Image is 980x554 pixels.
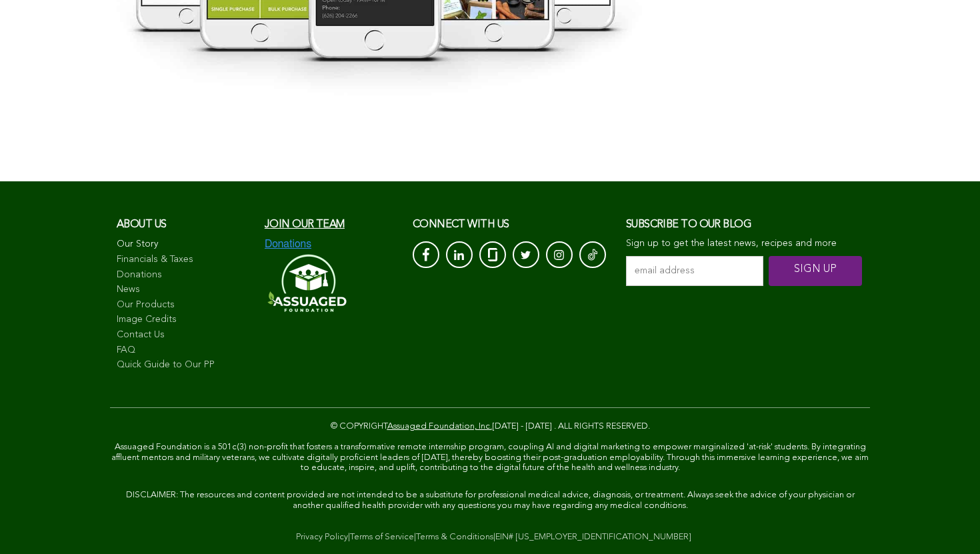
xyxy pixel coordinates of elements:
img: glassdoor_White [488,248,497,261]
a: Donations [117,269,251,282]
span: DISCLAIMER: The resources and content provided are not intended to be a substitute for profession... [126,491,855,510]
input: email address [626,256,764,286]
a: Financials & Taxes [117,253,251,267]
h3: Subscribe to our blog [626,215,863,235]
iframe: Chat Widget [913,490,980,554]
img: Tik-Tok-Icon [588,248,597,261]
span: © COPYRIGHT [DATE] - [DATE] . ALL RIGHTS RESERVED. [331,422,650,431]
a: FAQ [117,344,251,357]
a: EIN# [US_EMPLOYER_IDENTIFICATION_NUMBER] [495,533,691,541]
span: Assuaged Foundation is a 501c(3) non-profit that fosters a transformative remote internship progr... [111,443,869,472]
a: Quick Guide to Our PP [117,359,251,372]
a: Privacy Policy [296,533,348,541]
img: Assuaged-Foundation-Logo-White [265,250,347,316]
a: Our Products [117,299,251,312]
a: News [117,283,251,297]
a: Terms & Conditions [416,533,493,541]
a: Assuaged Foundation, Inc. [387,422,492,431]
a: Join our team [265,219,345,230]
span: CONNECT with us [413,219,509,230]
a: Image Credits [117,313,251,327]
a: Terms of Service [350,533,414,541]
span: About us [117,219,167,230]
input: SIGN UP [769,256,862,286]
img: Donations [265,238,311,250]
a: Contact Us [117,329,251,342]
div: | | | [110,531,870,544]
a: Our Story [117,238,251,251]
p: Sign up to get the latest news, recipes and more [626,238,863,249]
